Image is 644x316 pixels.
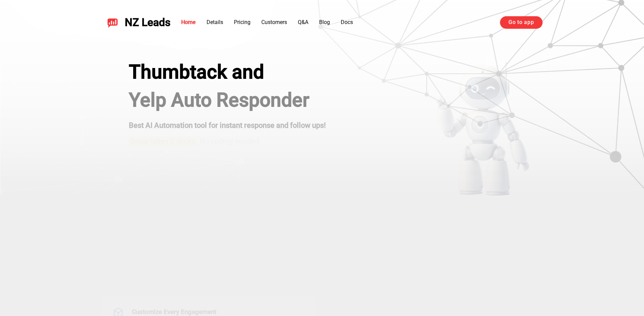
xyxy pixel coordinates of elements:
[298,19,308,25] a: Q&A
[319,19,330,25] a: Blog
[234,19,251,25] a: Pricing
[107,17,118,28] img: NZ Leads logo
[207,19,223,25] a: Details
[261,19,287,25] a: Customers
[436,61,530,196] img: yelp bot
[129,133,326,146] h3: No coding needed.
[130,137,197,145] span: Setup takes 2 clicks.
[129,89,326,111] h1: Yelp Auto Responder
[129,61,326,83] div: Thumbtack and
[500,16,542,28] a: Go to app
[125,16,170,29] span: NZ Leads
[341,19,353,25] a: Docs
[181,19,196,25] a: Home
[129,121,326,130] strong: Best AI Automation tool for instant response and follow ups!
